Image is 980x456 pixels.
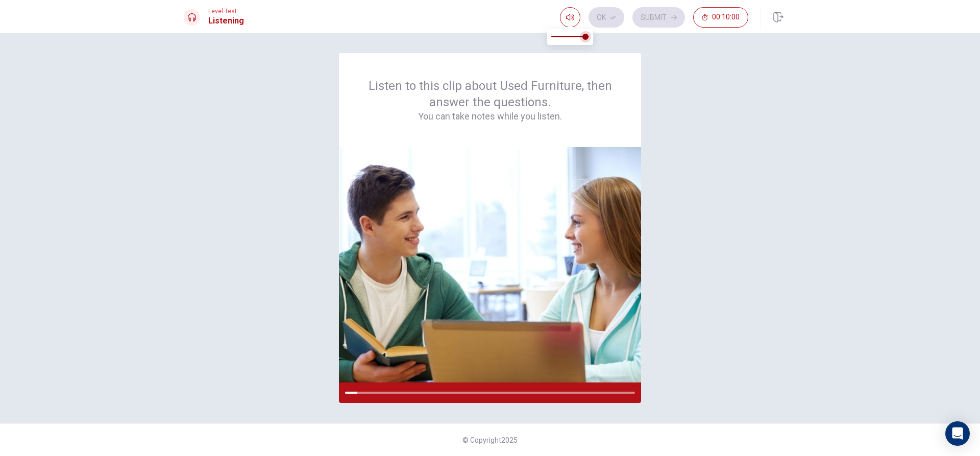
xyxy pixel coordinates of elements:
h1: Listening [208,15,244,27]
div: Open Intercom Messenger [945,421,970,446]
span: Level Test [208,8,244,15]
div: Listen to this clip about Used Furniture, then answer the questions. [363,78,617,123]
span: 00:10:00 [712,13,740,21]
img: passage image [339,147,641,382]
h4: You can take notes while you listen. [363,110,617,123]
span: © Copyright 2025 [462,436,518,444]
button: 00:10:00 [693,7,748,28]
